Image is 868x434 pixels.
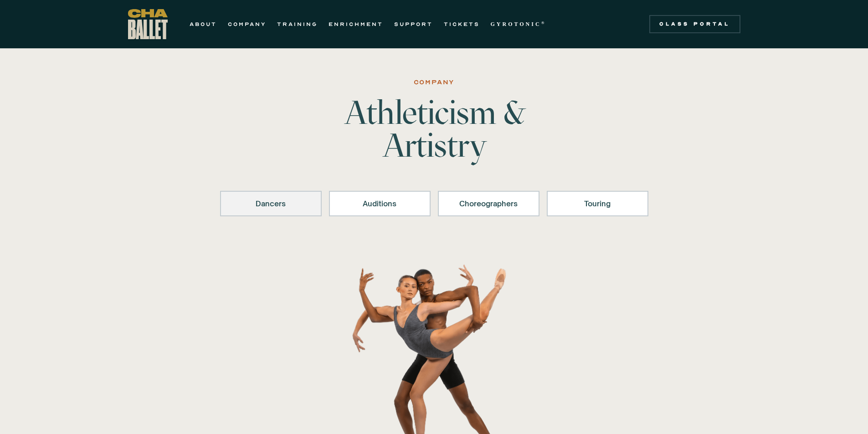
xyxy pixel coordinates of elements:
[128,9,168,39] a: home
[444,19,480,30] a: TICKETS
[450,198,528,209] div: Choreographers
[559,198,637,209] div: Touring
[655,20,735,28] div: Class Portal
[491,21,541,27] strong: GYROTONIC
[649,15,740,33] a: Class Portal
[277,19,318,30] a: TRAINING
[491,19,546,30] a: GYROTONIC®
[329,191,431,216] a: Auditions
[220,191,322,216] a: Dancers
[541,20,546,25] sup: ®
[341,198,419,209] div: Auditions
[547,191,648,216] a: Touring
[438,191,539,216] a: Choreographers
[232,198,310,209] div: Dancers
[292,96,576,162] h1: Athleticism & Artistry
[414,77,455,88] div: Company
[329,19,383,30] a: ENRICHMENT
[228,19,266,30] a: COMPANY
[190,19,217,30] a: ABOUT
[394,19,433,30] a: SUPPORT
